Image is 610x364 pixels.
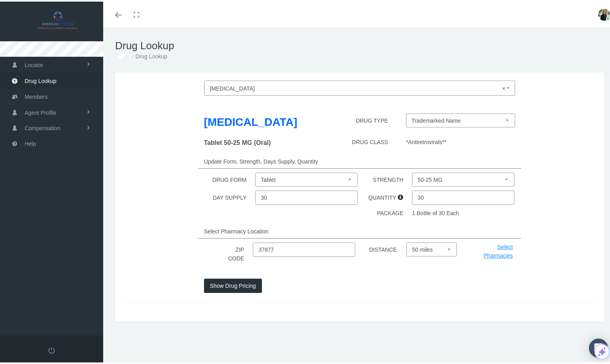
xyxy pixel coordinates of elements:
span: Agent Profile [25,104,56,119]
h1: Drug Lookup [115,38,604,50]
label: DRUG FORM [212,171,252,185]
input: Zip Code [253,241,355,255]
span: Compensation [25,119,60,134]
label: *Antiretrovirals** [406,136,446,145]
img: Icon [597,345,607,355]
img: S_Profile_Picture_16535.jpeg [598,7,610,19]
label: STRENGTH [373,171,409,185]
label: Tablet 50-25 MG (Oral) [204,136,271,146]
span: Locator [25,56,43,71]
span: Help [25,135,36,150]
span: Drug Lookup [25,72,56,87]
label: Update Form, Strength, Days Supply, Quantity [204,153,324,167]
span: × [502,82,508,92]
label: DRUG TYPE [356,112,394,126]
label: PACKAGE [377,207,410,218]
li: Drug Lookup [130,50,167,59]
label: [MEDICAL_DATA] [204,112,297,129]
span: Juluca [204,79,516,94]
label: DRUG CLASS [352,136,394,147]
a: Select Pharmacies [483,242,513,257]
label: DAY SUPPLY [213,189,253,203]
label: 1 Bottle of 30 Each [412,207,459,216]
label: QUANTITY [368,189,409,203]
label: ZIP CODE [220,241,250,264]
label: DISTANCE [369,241,403,255]
button: Show Drug Pricing [204,277,262,291]
label: Select Pharmacy Location [204,223,275,237]
img: AMERICAN TRUSTEE [10,9,106,29]
div: Open Intercom Messenger [589,337,608,356]
span: Members [25,88,48,103]
span: Juluca [210,82,505,92]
